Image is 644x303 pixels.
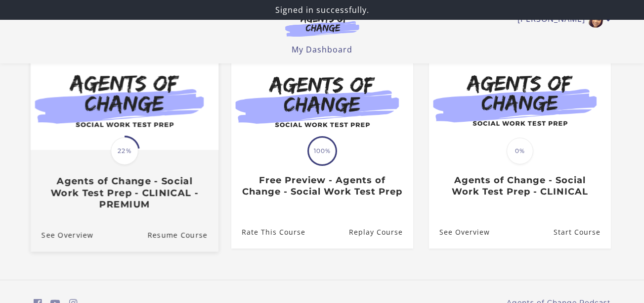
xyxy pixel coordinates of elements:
a: Agents of Change - Social Work Test Prep - CLINICAL: Resume Course [553,216,610,248]
a: My Dashboard [292,44,352,55]
span: 100% [309,138,336,164]
span: 0% [507,138,533,164]
a: Toggle menu [517,12,606,28]
span: 22% [111,137,138,165]
a: Free Preview - Agents of Change - Social Work Test Prep: Resume Course [348,216,413,248]
a: Agents of Change - Social Work Test Prep - CLINICAL - PREMIUM: See Overview [30,218,93,251]
h3: Free Preview - Agents of Change - Social Work Test Prep [242,175,402,197]
h3: Agents of Change - Social Work Test Prep - CLINICAL - PREMIUM [41,175,207,210]
a: Free Preview - Agents of Change - Social Work Test Prep: Rate This Course [231,216,305,248]
a: Agents of Change - Social Work Test Prep - CLINICAL: See Overview [429,216,490,248]
p: Signed in successfully. [4,4,640,16]
a: Agents of Change - Social Work Test Prep - CLINICAL - PREMIUM: Resume Course [147,218,218,251]
h3: Agents of Change - Social Work Test Prep - CLINICAL [439,175,600,197]
img: Agents of Change Logo [275,14,370,37]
